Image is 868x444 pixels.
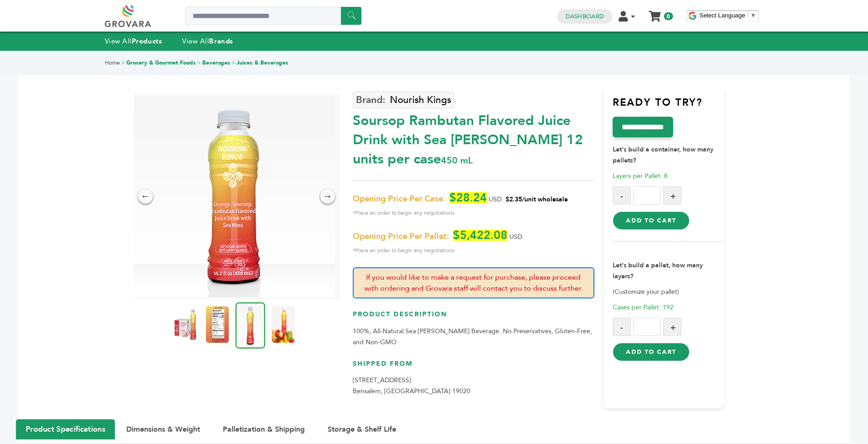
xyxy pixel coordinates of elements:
img: Soursop Rambutan Flavored Juice Drink with Sea Moss 12 units per case 450 mL [235,302,265,348]
span: > [232,59,235,66]
button: Palletization & Shipping [214,420,314,439]
a: View AllBrands [182,37,233,46]
span: Opening Price Per Pallet: [353,231,449,242]
button: Add to Cart [613,211,689,230]
strong: Products [132,37,162,46]
span: Cases per Pallet: 192 [613,303,674,312]
span: $28.24 [449,192,487,203]
span: ▼ [750,12,756,19]
a: Home [105,59,120,66]
img: Soursop Rambutan Flavored Juice Drink with Sea Moss 12 units per case 450 mL Product Label [174,306,197,343]
p: (Customize your pallet) [613,287,724,298]
a: My Cart [649,8,660,18]
p: If you would like to make a request for purchase, please proceed with ordering and Grovara staff ... [353,267,594,298]
img: Soursop Rambutan Flavored Juice Drink with Sea Moss 12 units per case 450 mL Nutrition Info [206,306,229,343]
span: > [197,59,201,66]
span: USD [489,195,501,204]
span: Select Language [700,12,745,19]
img: Soursop Rambutan Flavored Juice Drink with Sea Moss 12 units per case 450 mL [134,96,335,297]
button: Storage & Shelf Life [318,420,405,439]
p: 100%, All-Natural Sea [PERSON_NAME] Beverage. No Preservatives, Gluten-Free, and Non-GMO [353,326,594,348]
button: Add to Cart [613,343,689,361]
span: USD [509,233,522,241]
p: [STREET_ADDRESS] Bensalem, [GEOGRAPHIC_DATA] 19020 [353,375,594,397]
a: View AllProducts [105,37,162,46]
a: Juices & Beverages [237,59,288,66]
button: Product Specifications [16,419,115,439]
button: + [663,318,681,336]
span: Opening Price Per Case: [353,194,445,205]
div: ← [138,189,153,204]
button: + [663,186,681,205]
strong: Let's build a pallet, how many layers? [613,261,703,281]
div: Soursop Rambutan Flavored Juice Drink with Sea [PERSON_NAME] 12 units per case [353,107,594,169]
div: → [320,189,335,204]
span: 0 [664,12,673,20]
a: Beverages [202,59,230,66]
a: Dashboard [566,12,604,21]
button: - [613,318,631,336]
a: Grocery & Gourmet Foods [126,59,196,66]
span: ​ [748,12,748,19]
span: $5,422.08 [453,230,507,241]
span: *Place an order to begin any negotiations [353,207,594,218]
span: $2.35/unit wholesale [506,195,568,204]
img: Soursop Rambutan Flavored Juice Drink with Sea Moss 12 units per case 450 mL [272,306,295,343]
span: *Place an order to begin any negotiations [353,245,594,256]
span: 450 mL [441,154,473,167]
span: > [121,59,125,66]
button: Dimensions & Weight [117,420,209,439]
input: Search a product or brand... [185,7,361,25]
a: Select Language​ [700,12,756,19]
h3: Shipped From [353,359,594,375]
h3: Ready to try? [613,96,724,117]
strong: Let's build a container, how many pallets? [613,145,713,165]
h3: Product Description [353,310,594,326]
strong: Brands [209,37,233,46]
button: - [613,186,631,205]
a: Nourish Kings [353,92,454,108]
span: Layers per Pallet: 8 [613,172,668,180]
